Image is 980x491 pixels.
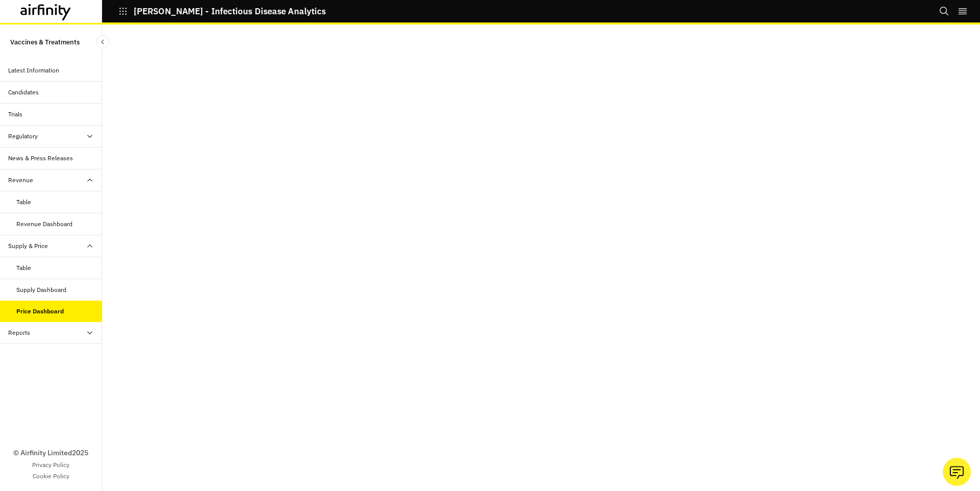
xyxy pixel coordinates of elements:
[16,307,64,316] div: Price Dashboard
[16,198,31,207] div: Table
[939,3,949,20] button: Search
[8,110,22,119] div: Trials
[16,285,66,294] div: Supply Dashboard
[118,3,326,20] button: [PERSON_NAME] - Infectious Disease Analytics
[33,472,69,481] a: Cookie Policy
[10,33,80,52] p: Vaccines & Treatments
[32,460,69,470] a: Privacy Policy
[8,241,48,251] div: Supply & Price
[8,328,30,337] div: Reports
[8,154,73,163] div: News & Press Releases
[13,448,88,458] p: © Airfinity Limited 2025
[16,263,31,273] div: Table
[134,7,326,16] p: [PERSON_NAME] - Infectious Disease Analytics
[96,35,109,48] button: Close Sidebar
[8,132,38,141] div: Regulatory
[16,219,72,229] div: Revenue Dashboard
[943,458,971,486] button: Ask our analysts
[8,176,33,185] div: Revenue
[8,88,39,97] div: Candidates
[8,66,59,75] div: Latest Information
